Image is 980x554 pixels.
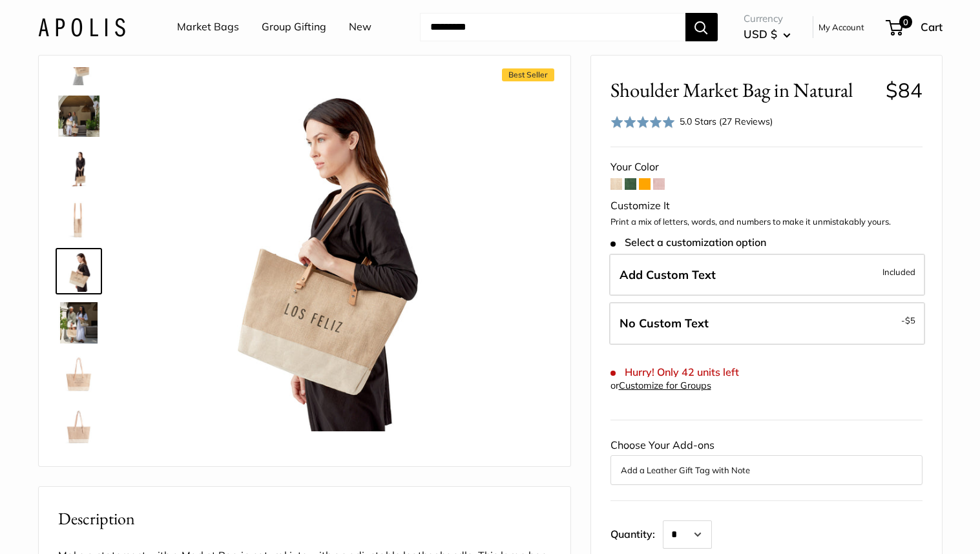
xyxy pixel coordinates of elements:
[901,313,915,328] span: -
[38,17,125,36] img: Apolis
[141,75,498,431] img: Shoulder Market Bag in Natural
[56,300,102,346] a: Shoulder Market Bag in Natural
[56,403,102,449] a: Shoulder Market Bag in Natural
[610,377,711,395] div: or
[610,517,663,549] label: Quantity:
[680,114,773,128] div: 5.0 Stars (27 Reviews)
[420,13,685,41] input: Search...
[882,264,915,280] span: Included
[905,315,915,325] span: $5
[685,13,718,41] button: Search
[744,24,791,45] button: USD $
[56,145,102,191] a: Shoulder Market Bag in Natural
[921,20,943,34] span: Cart
[621,462,912,478] button: Add a Leather Gift Tag with Note
[610,366,739,378] span: Hurry! Only 42 units left
[620,267,716,282] span: Add Custom Text
[349,17,371,37] a: New
[177,17,239,37] a: Market Bags
[58,506,551,531] h2: Description
[58,147,99,189] img: Shoulder Market Bag in Natural
[620,316,709,331] span: No Custom Text
[610,196,923,216] div: Customize It
[610,436,923,485] div: Choose Your Add-ons
[887,17,943,37] a: 0 Cart
[610,158,923,177] div: Your Color
[58,251,99,292] img: Shoulder Market Bag in Natural
[610,216,923,229] p: Print a mix of letters, words, and numbers to make it unmistakably yours.
[56,196,102,243] a: Shoulder Market Bag in Natural
[56,93,102,139] a: Shoulder Market Bag in Natural
[818,19,864,35] a: My Account
[744,10,791,28] span: Currency
[502,68,554,81] span: Best Seller
[609,302,925,345] label: Leave Blank
[899,15,912,28] span: 0
[56,351,102,398] a: Shoulder Market Bag in Natural
[262,17,326,37] a: Group Gifting
[744,27,777,41] span: USD $
[58,405,99,447] img: Shoulder Market Bag in Natural
[58,96,99,137] img: Shoulder Market Bag in Natural
[58,302,99,344] img: Shoulder Market Bag in Natural
[610,236,766,249] span: Select a customization option
[886,77,923,103] span: $84
[58,199,99,240] img: Shoulder Market Bag in Natural
[619,380,711,391] a: Customize for Groups
[609,254,925,296] label: Add Custom Text
[56,248,102,294] a: Shoulder Market Bag in Natural
[610,112,773,131] div: 5.0 Stars (27 Reviews)
[610,78,876,102] span: Shoulder Market Bag in Natural
[58,354,99,395] img: Shoulder Market Bag in Natural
